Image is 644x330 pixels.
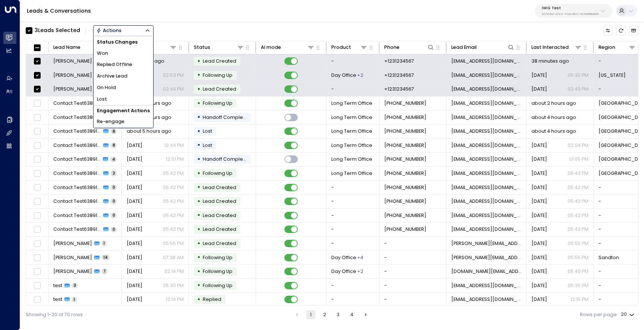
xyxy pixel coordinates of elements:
[451,114,522,121] span: Contact.Test638918158412397411@mailinator.com
[542,6,599,10] p: IWG Test
[97,118,124,125] span: Re-engage
[568,226,588,233] p: 05:42 PM
[568,198,588,205] p: 05:42 PM
[127,296,142,303] span: Aug 22, 2025
[531,156,547,163] span: Yesterday
[97,61,132,68] span: Replied Offline
[203,198,236,204] span: Lead Created
[33,127,41,136] span: Toggle select row
[203,184,236,191] span: Lead Created
[35,26,80,34] div: 3 Lead s Selected
[166,296,184,303] p: 12:14 PM
[203,226,236,232] span: Lead Created
[203,72,233,78] span: Following Up
[197,196,201,207] div: •
[451,254,522,261] span: Alison.Sinclair@iwgplc.com
[326,223,379,236] td: -
[111,142,117,148] span: 8
[357,254,363,261] div: Long Term Office,Short Term Office,Workspace Recovery,Workstation
[33,211,41,220] span: Toggle select row
[203,212,236,219] span: Lead Created
[384,43,435,51] div: Phone
[203,58,236,64] span: Lead Created
[127,184,142,191] span: Aug 22, 2025
[33,267,41,276] span: Toggle select row
[97,96,107,103] span: Lost
[384,100,426,107] span: +447000111527
[203,100,233,106] span: Following Up
[531,240,547,247] span: Yesterday
[451,296,522,303] span: lead@domain.com
[568,86,588,92] p: 02:49 PM
[111,213,117,218] span: 0
[571,296,588,303] p: 12:15 PM
[53,212,101,219] span: Contact Test638918158412397411
[326,195,379,208] td: -
[197,266,201,277] div: •
[164,142,184,149] p: 12:44 PM
[203,296,221,302] span: Replied
[384,86,414,92] span: +1231234567
[197,69,201,81] div: •
[127,212,142,219] span: Aug 22, 2025
[531,86,547,92] span: Aug 08, 2025
[53,296,62,303] span: test
[53,198,101,205] span: Contact Test638918158412397411
[629,26,638,35] button: Archived Leads
[568,72,588,79] p: 05:30 PM
[379,251,446,264] td: -
[163,184,184,191] p: 05:42 PM
[357,72,363,79] div: Long Term Office,Short Term Office
[127,156,142,163] span: Yesterday
[33,169,41,178] span: Toggle select row
[163,226,184,233] p: 05:42 PM
[531,142,547,149] span: Yesterday
[384,72,414,79] span: +1231234567
[531,184,547,191] span: Aug 22, 2025
[163,170,184,177] p: 05:42 PM
[33,85,41,94] span: Toggle select row
[93,25,154,35] button: Actions
[164,268,184,275] p: 02:14 PM
[163,72,184,79] p: 02:53 PM
[203,156,251,162] span: Handoff Completed
[326,82,379,96] td: -
[451,226,522,233] span: Contact.Test638918158412397411@mailinator.com
[111,129,117,134] span: 8
[53,114,102,121] span: Contact Test638918158412397411
[331,156,372,163] span: Long Term Office
[33,57,41,66] span: Toggle select row
[599,100,643,107] span: Porto
[451,184,522,191] span: Contact.Test638918158412397411@mailinator.com
[361,310,370,319] button: Go to next page
[33,239,41,248] span: Toggle select row
[94,37,153,48] h1: Status Changes
[197,252,201,263] div: •
[451,198,522,205] span: Contact.Test638918158412397411@mailinator.com
[616,26,625,35] span: Refresh
[384,198,426,205] span: +447000111222
[33,197,41,206] span: Toggle select row
[110,157,117,162] span: 4
[33,43,41,52] span: Toggle select all
[197,98,201,109] div: •
[203,142,212,148] span: Lost
[580,311,618,318] label: Rows per page:
[331,254,356,261] span: Day Office
[331,43,368,51] div: Product
[203,282,233,289] span: Following Up
[451,86,522,92] span: emre@getuniti.com
[197,139,201,151] div: •
[97,84,116,91] span: On Hold
[72,283,78,288] span: 3
[569,156,588,163] p: 01:05 PM
[33,183,41,192] span: Toggle select row
[127,198,142,205] span: Aug 22, 2025
[531,58,569,65] span: 38 minutes ago
[542,13,599,16] p: 927204a7-d7ee-47ca-85e1-def5a58ba506
[197,154,201,165] div: •
[166,156,184,163] p: 12:01 PM
[326,293,379,307] td: -
[111,170,117,176] span: 2
[53,184,101,191] span: Contact Test638918158412397411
